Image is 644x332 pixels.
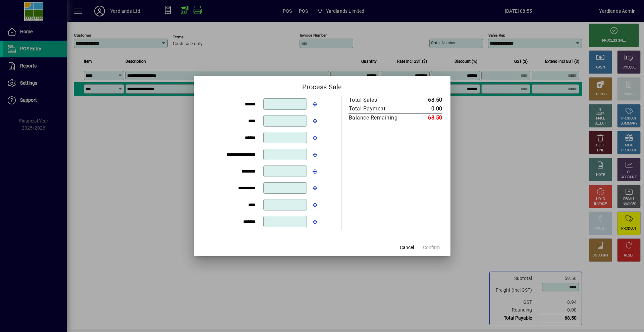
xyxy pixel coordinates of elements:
td: 0.00 [412,104,442,113]
td: 68.50 [412,96,442,104]
button: Cancel [396,241,418,253]
td: 68.50 [412,113,442,123]
div: Balance Remaining [349,114,405,122]
td: Total Payment [348,104,412,113]
h2: Process Sale [194,76,450,95]
td: Total Sales [348,96,412,104]
span: Cancel [400,244,414,251]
